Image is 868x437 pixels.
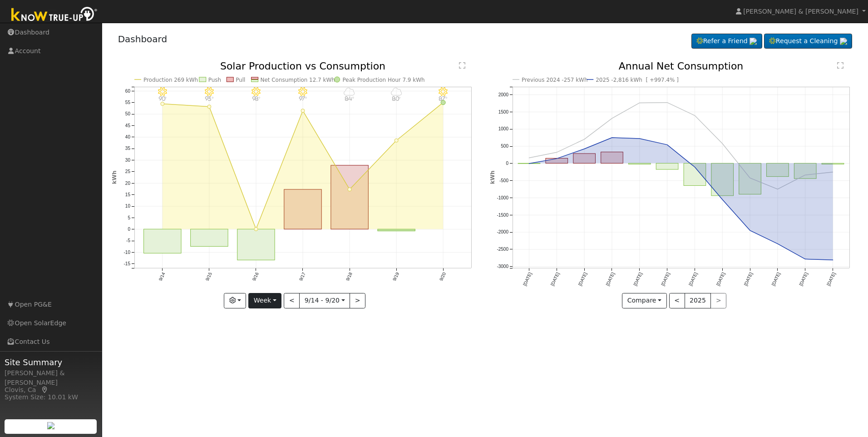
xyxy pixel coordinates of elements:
[528,156,531,160] circle: onclick=""
[546,159,568,164] rect: onclick=""
[840,38,847,45] img: retrieve
[158,87,167,96] i: 9/14 - Clear
[390,87,402,96] i: 9/19 - Cloudy
[748,176,752,180] circle: onclick=""
[497,213,508,218] text: -1500
[350,293,365,308] button: >
[205,87,214,96] i: 9/15 - Clear
[764,34,852,49] a: Request a Cleaning
[331,165,368,229] rect: onclick=""
[388,96,404,101] p: 80°
[776,188,779,191] circle: onclick=""
[125,169,130,174] text: 25
[498,109,509,114] text: 1500
[497,195,508,200] text: -1000
[577,272,588,287] text: [DATE]
[601,152,623,164] rect: onclick=""
[794,164,817,179] rect: onclick=""
[743,272,754,287] text: [DATE]
[573,154,596,163] rect: onclick=""
[693,165,697,169] circle: onclick=""
[301,109,305,113] circle: onclick=""
[125,204,130,209] text: 10
[254,228,258,231] circle: onclick=""
[237,229,274,260] rect: onclick=""
[125,146,130,151] text: 35
[555,157,558,160] circle: onclick=""
[125,123,130,128] text: 45
[125,158,130,163] text: 30
[125,89,130,94] text: 60
[804,258,807,261] circle: onclick=""
[126,238,130,243] text: -5
[826,272,837,287] text: [DATE]
[299,293,350,308] button: 9/14 - 9/20
[666,143,669,147] circle: onclick=""
[190,229,227,247] rect: onclick=""
[750,38,757,45] img: retrieve
[439,87,448,96] i: 9/20 - Clear
[822,164,844,164] rect: onclick=""
[633,272,643,287] text: [DATE]
[555,151,558,154] circle: onclick=""
[715,272,726,287] text: [DATE]
[684,164,706,186] rect: onclick=""
[528,162,531,165] circle: onclick=""
[128,215,130,220] text: 5
[5,356,97,368] span: Site Summary
[688,272,698,287] text: [DATE]
[248,96,264,101] p: 98°
[128,227,130,232] text: 0
[220,60,385,72] text: Solar Production vs Consumption
[345,272,353,282] text: 9/18
[123,250,130,255] text: -10
[497,264,508,269] text: -3000
[284,293,300,308] button: <
[435,96,451,101] p: 87°
[518,164,540,164] rect: onclick=""
[619,60,744,72] text: Annual Net Consumption
[252,87,261,96] i: 9/16 - Clear
[207,105,211,109] circle: onclick=""
[629,164,651,164] rect: onclick=""
[831,170,835,174] circle: onclick=""
[295,96,311,101] p: 97°
[441,100,445,105] circle: onclick=""
[666,101,669,104] circle: onclick=""
[743,8,858,15] span: [PERSON_NAME] & [PERSON_NAME]
[669,293,685,308] button: <
[582,138,586,141] circle: onclick=""
[711,164,734,196] rect: onclick=""
[201,96,217,101] p: 93°
[459,62,465,69] text: 
[341,96,357,101] p: 84°
[348,188,351,191] circle: onclick=""
[498,92,509,97] text: 2000
[685,293,711,308] button: 2025
[298,272,306,282] text: 9/17
[748,229,752,233] circle: onclick=""
[831,258,835,262] circle: onclick=""
[799,272,809,287] text: [DATE]
[499,178,508,183] text: -500
[143,229,181,253] rect: onclick=""
[804,173,807,177] circle: onclick=""
[284,189,321,229] rect: onclick=""
[522,272,533,287] text: [DATE]
[497,230,508,235] text: -2000
[497,247,508,252] text: -2500
[610,136,614,139] circle: onclick=""
[47,422,54,429] img: retrieve
[342,77,424,83] text: Peak Production Hour 7.9 kWh
[378,229,415,231] rect: onclick=""
[204,272,212,282] text: 9/15
[771,272,781,287] text: [DATE]
[489,171,496,184] text: kWh
[344,87,355,96] i: 9/18 - Cloudy
[622,293,667,308] button: Compare
[693,114,697,118] circle: onclick=""
[158,272,166,282] text: 9/14
[837,62,843,69] text: 
[208,77,221,83] text: Push
[739,164,761,194] rect: onclick=""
